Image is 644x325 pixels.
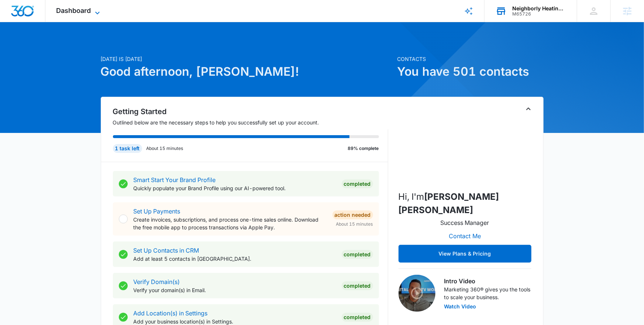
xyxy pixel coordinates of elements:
[147,145,183,152] p: About 15 minutes
[441,227,488,245] button: Contact Me
[441,218,489,227] p: Success Manager
[399,275,435,312] img: Intro Video
[134,255,336,263] p: Add at least 5 contacts in [GEOGRAPHIC_DATA].
[348,145,379,152] p: 89% complete
[342,313,373,322] div: Completed
[444,304,476,309] button: Watch Video
[336,221,373,227] span: About 15 minutes
[101,55,393,63] p: [DATE] is [DATE]
[444,277,531,285] h3: Intro Video
[399,191,499,215] strong: [PERSON_NAME] [PERSON_NAME]
[342,250,373,259] div: Completed
[428,110,502,184] img: Slater Drost
[512,6,566,11] div: account name
[512,11,566,17] div: account id
[524,105,533,113] button: Toggle Collapse
[113,144,142,153] div: 1 task left
[397,55,544,63] p: Contacts
[342,281,373,290] div: Completed
[134,184,336,192] p: Quickly populate your Brand Profile using our AI-powered tool.
[399,245,531,263] button: View Plans & Pricing
[399,190,531,217] p: Hi, I'm
[134,208,180,215] a: Set Up Payments
[113,119,388,126] p: Outlined below are the necessary steps to help you successfully set up your account.
[134,286,336,294] p: Verify your domain(s) in Email.
[113,106,388,117] h2: Getting Started
[134,278,180,285] a: Verify Domain(s)
[134,176,216,184] a: Smart Start Your Brand Profile
[134,247,199,254] a: Set Up Contacts in CRM
[444,285,531,301] p: Marketing 360® gives you the tools to scale your business.
[56,7,91,14] span: Dashboard
[333,211,373,219] div: Action Needed
[397,63,544,81] h1: You have 501 contacts
[134,309,208,317] a: Add Location(s) in Settings
[134,216,327,231] p: Create invoices, subscriptions, and process one-time sales online. Download the free mobile app t...
[342,179,373,188] div: Completed
[101,63,393,81] h1: Good afternoon, [PERSON_NAME]!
